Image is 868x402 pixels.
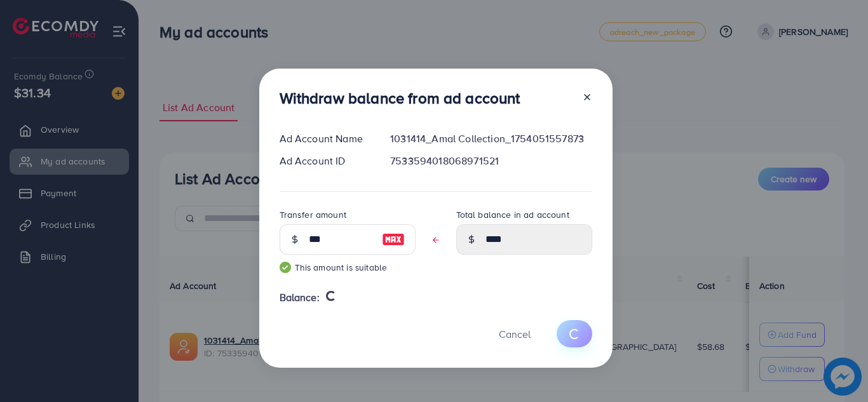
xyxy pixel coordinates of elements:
[380,131,602,146] div: 1031414_Amal Collection_1754051557873
[280,262,291,273] img: guide
[380,154,602,168] div: 7533594018068971521
[280,208,346,221] label: Transfer amount
[269,131,381,146] div: Ad Account Name
[382,232,405,247] img: image
[280,261,416,274] small: This amount is suitable
[499,327,531,341] span: Cancel
[280,89,520,107] h3: Withdraw balance from ad account
[483,320,546,347] button: Cancel
[456,208,569,221] label: Total balance in ad account
[269,154,381,168] div: Ad Account ID
[280,290,320,305] span: Balance:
